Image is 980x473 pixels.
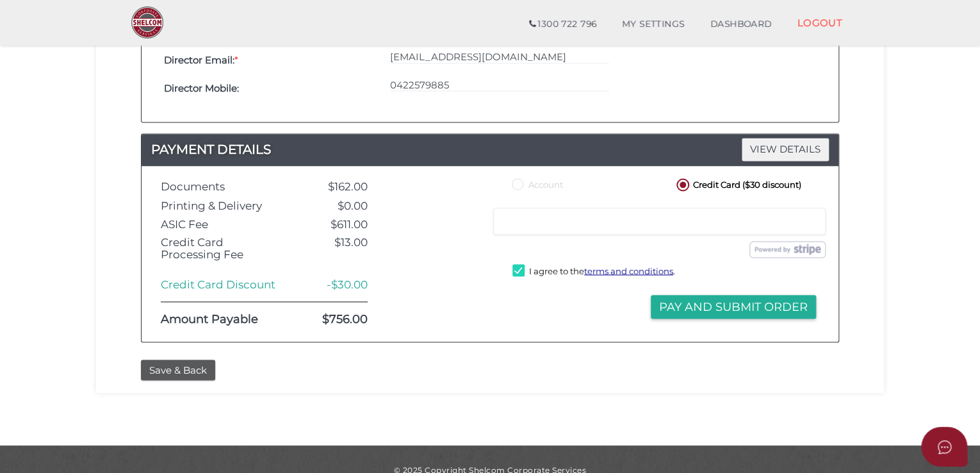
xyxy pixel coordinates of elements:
[142,139,838,160] a: PAYMENT DETAILSVIEW DETAILS
[502,215,817,227] iframe: Secure card payment input frame
[651,295,816,319] button: Pay and Submit Order
[151,236,295,260] div: Credit Card Processing Fee
[295,313,377,326] div: $756.00
[151,218,295,230] div: ASIC Fee
[674,176,801,192] label: Credit Card ($30 discount)
[295,218,377,230] div: $611.00
[584,265,673,276] a: terms and conditions
[295,199,377,212] div: $0.00
[164,82,239,94] b: Director Mobile:
[151,199,295,212] div: Printing & Delivery
[151,181,295,193] div: Documents
[141,360,215,381] button: Save & Back
[151,278,295,290] div: Credit Card Discount
[749,241,826,258] img: stripe.png
[742,138,829,160] span: VIEW DETAILS
[698,12,785,37] a: DASHBOARD
[609,12,698,37] a: MY SETTINGS
[509,176,563,192] label: Account
[516,12,609,37] a: 1300 722 796
[295,181,377,193] div: $162.00
[921,427,967,467] button: Open asap
[142,139,838,160] h4: PAYMENT DETAILS
[295,236,377,260] div: $13.00
[784,10,855,36] a: LOGOUT
[164,54,234,66] b: Director Email:
[295,278,377,290] div: -$30.00
[151,313,295,326] div: Amount Payable
[512,264,675,280] label: I agree to the .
